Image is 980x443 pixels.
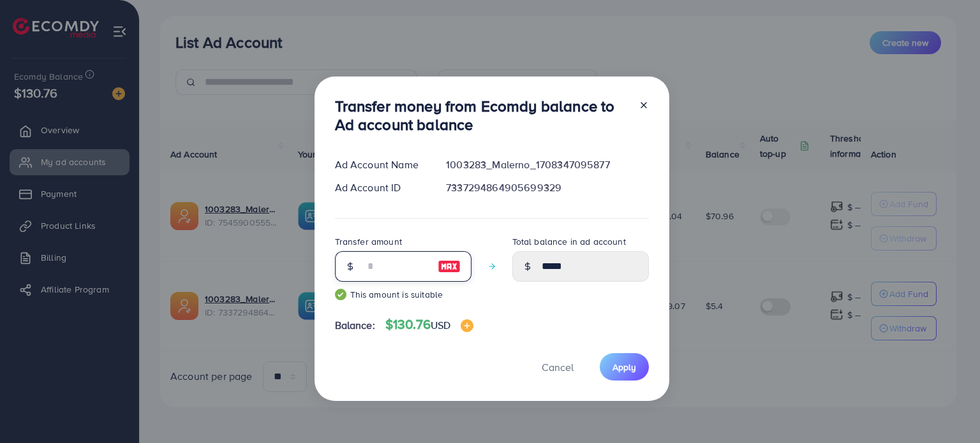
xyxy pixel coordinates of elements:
div: Ad Account ID [325,180,436,195]
label: Total balance in ad account [512,235,626,248]
h3: Transfer money from Ecomdy balance to Ad account balance [335,97,628,134]
button: Cancel [526,353,590,381]
span: USD [431,318,450,332]
span: Cancel [542,360,574,374]
div: Ad Account Name [325,157,436,172]
h4: $130.76 [385,317,474,333]
img: guide [335,289,346,300]
iframe: Chat [926,386,970,433]
img: image [461,319,473,332]
span: Apply [612,361,636,374]
span: Balance: [335,318,375,333]
div: 7337294864905699329 [436,180,658,195]
img: image [438,259,461,274]
div: 1003283_Malerno_1708347095877 [436,157,658,172]
button: Apply [600,353,649,381]
small: This amount is suitable [335,288,471,301]
label: Transfer amount [335,235,402,248]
